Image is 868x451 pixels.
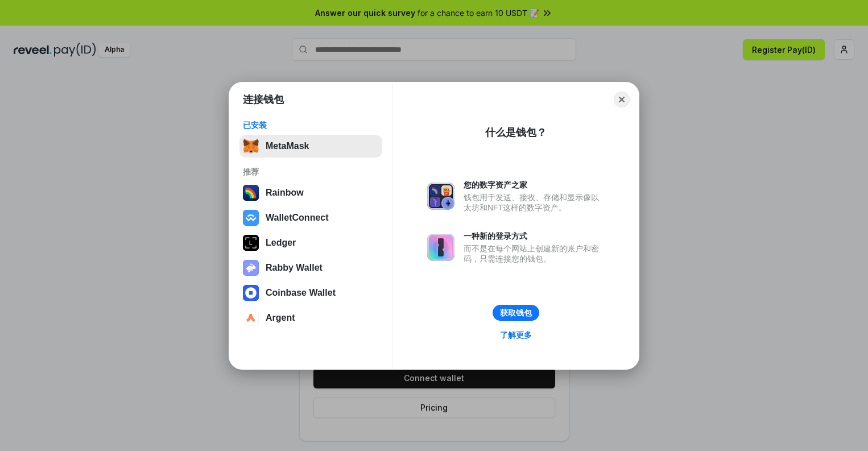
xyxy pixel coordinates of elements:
div: 推荐 [243,167,379,177]
div: 钱包用于发送、接收、存储和显示像以太坊和NFT这样的数字资产。 [464,192,605,213]
div: 您的数字资产之家 [464,180,605,190]
a: 了解更多 [493,328,539,342]
img: svg+xml,%3Csvg%20width%3D%2228%22%20height%3D%2228%22%20viewBox%3D%220%200%2028%2028%22%20fill%3D... [243,310,259,326]
button: Rabby Wallet [239,256,382,279]
div: Coinbase Wallet [266,288,336,298]
div: 获取钱包 [500,308,532,318]
img: svg+xml,%3Csvg%20width%3D%2228%22%20height%3D%2228%22%20viewBox%3D%220%200%2028%2028%22%20fill%3D... [243,210,259,226]
div: 一种新的登录方式 [464,231,605,241]
img: svg+xml,%3Csvg%20xmlns%3D%22http%3A%2F%2Fwww.w3.org%2F2000%2Fsvg%22%20width%3D%2228%22%20height%3... [243,235,259,251]
img: svg+xml,%3Csvg%20xmlns%3D%22http%3A%2F%2Fwww.w3.org%2F2000%2Fsvg%22%20fill%3D%22none%22%20viewBox... [427,183,454,210]
div: 了解更多 [500,330,532,340]
div: Rabby Wallet [266,263,323,273]
div: WalletConnect [266,213,329,223]
h1: 连接钱包 [243,93,284,106]
div: Argent [266,313,295,323]
img: svg+xml,%3Csvg%20xmlns%3D%22http%3A%2F%2Fwww.w3.org%2F2000%2Fsvg%22%20fill%3D%22none%22%20viewBox... [427,234,454,261]
button: MetaMask [239,135,382,158]
div: Rainbow [266,188,304,198]
button: Close [614,92,630,107]
button: Rainbow [239,181,382,204]
img: svg+xml,%3Csvg%20fill%3D%22none%22%20height%3D%2233%22%20viewBox%3D%220%200%2035%2033%22%20width%... [243,138,259,154]
img: svg+xml,%3Csvg%20width%3D%22120%22%20height%3D%22120%22%20viewBox%3D%220%200%20120%20120%22%20fil... [243,185,259,201]
button: WalletConnect [239,206,382,229]
div: MetaMask [266,141,309,151]
img: svg+xml,%3Csvg%20xmlns%3D%22http%3A%2F%2Fwww.w3.org%2F2000%2Fsvg%22%20fill%3D%22none%22%20viewBox... [243,260,259,276]
div: Ledger [266,238,296,248]
button: Argent [239,307,382,329]
div: 已安装 [243,120,379,130]
img: svg+xml,%3Csvg%20width%3D%2228%22%20height%3D%2228%22%20viewBox%3D%220%200%2028%2028%22%20fill%3D... [243,285,259,301]
div: 什么是钱包？ [485,126,547,139]
button: Coinbase Wallet [239,282,382,304]
button: 获取钱包 [493,305,539,321]
button: Ledger [239,231,382,254]
div: 而不是在每个网站上创建新的账户和密码，只需连接您的钱包。 [464,243,605,264]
